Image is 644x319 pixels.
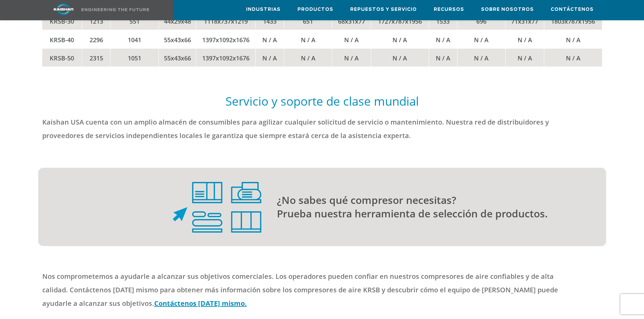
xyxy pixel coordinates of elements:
[202,54,249,62] font: 1397x1092x1676
[511,17,538,25] font: 71x31x77
[42,272,558,308] font: Nos comprometemos a ayudarle a alcanzar sus objetivos comerciales. Los operadores pueden confiar ...
[344,54,359,62] font: N / A
[350,7,417,12] font: Repuestos y servicio
[551,17,595,25] font: 1803x787x1956
[436,36,450,44] font: N / A
[277,193,456,207] font: ¿No sabes qué compresor necesitas?
[90,36,103,44] font: 2296
[301,36,315,44] font: N / A
[262,36,277,44] font: N / A
[42,117,549,140] font: Kaishan USA cuenta con un amplio almacén de consumibles para agilizar cualquier solicitud de serv...
[128,36,141,44] font: 1041
[551,7,594,12] font: Contáctenos
[434,7,464,12] font: Recursos
[303,17,313,25] font: 651
[262,54,277,62] font: N / A
[436,17,450,25] font: 1533
[338,17,365,25] font: 68x31x77
[474,54,488,62] font: N / A
[481,7,534,12] font: Sobre nosotros
[392,54,407,62] font: N / A
[246,0,281,19] a: Industrias
[392,36,407,44] font: N / A
[297,0,333,19] a: Productos
[481,0,534,19] a: Sobre nosotros
[297,7,333,12] font: Productos
[434,0,464,19] a: Recursos
[81,8,149,11] img: Ingeniería del futuro
[90,17,103,25] font: 1213
[129,17,140,25] font: 551
[277,207,548,220] font: Prueba nuestra herramienta de selección de productos.
[551,0,594,19] a: Contáctenos
[566,36,580,44] font: N / A
[436,54,450,62] font: N / A
[128,54,141,62] font: 1051
[164,17,191,25] font: 44x29x48
[204,17,248,25] font: 1118x737x1219
[38,3,89,15] img: logotipo de Kaishan
[164,36,191,44] font: 55x43x66
[378,17,422,25] font: 1727x787x1956
[50,17,74,25] font: KRSB-30
[50,54,74,62] font: KRSB-50
[344,36,359,44] font: N / A
[263,17,277,25] font: 1433
[173,182,261,233] img: icono de la herramienta de selección de producto
[246,7,281,12] font: Industrias
[474,36,488,44] font: N / A
[518,54,532,62] font: N / A
[164,54,191,62] font: 55x43x66
[202,36,249,44] font: 1397x1092x1676
[350,0,417,19] a: Repuestos y servicio
[301,54,315,62] font: N / A
[225,93,419,109] font: Servicio y soporte de clase mundial
[154,299,247,308] a: Contáctenos [DATE] mismo.
[42,182,261,233] div: icono de la herramienta de selección de producto
[566,54,580,62] font: N / A
[90,54,103,62] font: 2315
[476,17,486,25] font: 696
[50,36,74,44] font: KRSB-40
[518,36,532,44] font: N / A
